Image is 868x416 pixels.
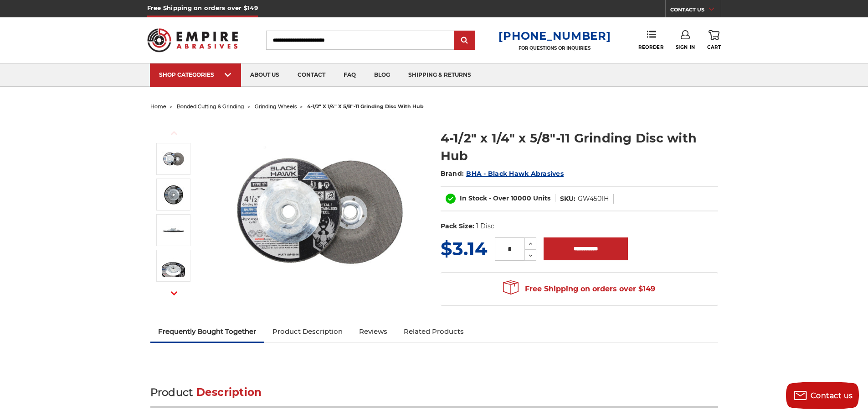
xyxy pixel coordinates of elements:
img: BHA 4.5 Inch Grinding Wheel with 5/8 inch hub [228,120,411,302]
img: 4-1/2" x 1/4" x 5/8"-11 Grinding Disc with Hub [162,183,185,206]
a: blog [365,63,399,87]
dt: Pack Size: [441,221,474,231]
a: faq [334,63,365,87]
img: 4-1/2 inch hub grinding discs [162,254,185,277]
span: Units [533,194,550,202]
a: shipping & returns [399,63,480,87]
a: BHA - Black Hawk Abrasives [466,169,564,178]
div: SHOP CATEGORIES [159,71,232,78]
span: Contact us [811,391,853,400]
a: [PHONE_NUMBER] [498,29,611,42]
dt: SKU: [560,194,575,204]
p: FOR QUESTIONS OR INQUIRIES [498,45,611,51]
span: In Stock [460,194,487,202]
a: CONTACT US [670,5,721,17]
span: Description [196,386,262,399]
a: Reviews [351,321,395,342]
a: Product Description [264,321,351,342]
a: Frequently Bought Together [150,321,265,342]
span: Sign In [676,44,695,50]
span: 10000 [511,194,531,202]
img: 1/4 inch thick hubbed grinding wheel [162,219,185,242]
span: Free Shipping on orders over $149 [503,280,655,298]
a: contact [288,63,334,87]
span: Brand: [441,169,464,178]
dd: 1 Disc [476,221,494,231]
a: bonded cutting & grinding [177,103,244,110]
a: Reorder [638,30,663,50]
span: Reorder [638,44,663,50]
dd: GW4501H [578,194,609,204]
span: Cart [707,44,721,50]
a: home [150,103,166,110]
span: 4-1/2" x 1/4" x 5/8"-11 grinding disc with hub [307,103,424,110]
span: - Over [489,194,509,202]
input: Submit [456,32,474,50]
a: grinding wheels [255,103,297,110]
a: about us [241,63,288,87]
img: BHA 4.5 Inch Grinding Wheel with 5/8 inch hub [162,147,185,170]
a: Related Products [395,321,472,342]
span: $3.14 [441,237,488,260]
a: Cart [707,30,721,50]
button: Next [163,284,185,303]
h1: 4-1/2" x 1/4" x 5/8"-11 Grinding Disc with Hub [441,129,718,165]
img: Empire Abrasives [147,22,238,58]
button: Previous [163,123,185,143]
span: Product [150,386,193,399]
button: Contact us [786,382,859,409]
